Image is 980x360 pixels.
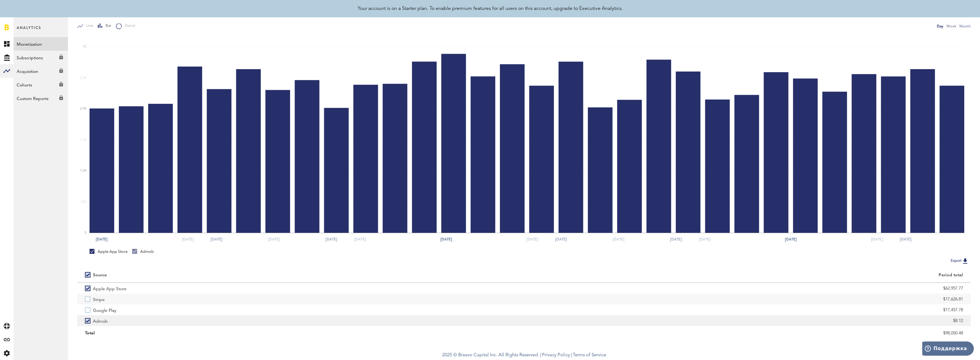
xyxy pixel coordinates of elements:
text: [DATE] [325,237,337,242]
text: 0 [85,231,86,234]
span: Analytics [17,24,41,37]
div: $8.12 [532,316,963,325]
text: 500 [81,200,86,203]
text: 3K [83,45,87,48]
div: Month [959,23,971,29]
a: Subscriptions [14,51,68,64]
a: Custom Reports [14,91,68,105]
text: [DATE] [871,237,883,242]
text: [DATE] [555,237,567,242]
text: [DATE] [211,237,222,242]
text: [DATE] [900,237,911,242]
text: 1.5K [80,138,87,141]
div: Apple App Store [90,249,128,254]
span: Line [83,23,93,29]
div: $17,626.81 [532,295,963,304]
span: Bar [103,23,111,29]
span: Admob [93,315,108,326]
div: $62,957.77 [532,284,963,293]
span: Stripe [93,294,105,304]
a: Monetization [14,37,68,51]
text: 2.0K [80,107,87,110]
text: [DATE] [96,237,107,242]
a: Privacy Policy [542,353,570,358]
text: [DATE] [354,237,366,242]
a: Terms of Service [573,353,606,358]
text: [DATE] [785,237,797,242]
div: Source [93,273,107,278]
a: Acquisition [14,64,68,78]
text: [DATE] [440,237,452,242]
text: [DATE] [526,237,538,242]
text: [DATE] [699,237,710,242]
div: Week [946,23,956,29]
div: Period total [532,273,963,278]
span: Google Play [93,304,116,315]
span: Apple App Store [93,283,127,294]
span: 2025 © Braavo Capital Inc. All Rights Reserved. [442,351,539,360]
text: 1.0K [80,169,87,172]
a: Cohorts [14,78,68,91]
div: Admob [132,249,154,254]
text: 2.5K [80,76,87,79]
text: [DATE] [182,237,194,242]
text: [DATE] [670,237,682,242]
div: Total [85,329,516,338]
text: [DATE] [268,237,280,242]
div: $17,457.78 [532,305,963,315]
img: Export [961,257,969,265]
div: Day [937,23,943,29]
div: $98,050.48 [532,329,963,338]
button: Export [949,257,971,265]
span: Donut [122,23,135,29]
iframe: Открывает виджет для поиска дополнительной информации [922,341,974,357]
text: [DATE] [613,237,624,242]
div: Your account is on a Starter plan. To enable premium features for all users on this account, upgr... [358,5,623,12]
